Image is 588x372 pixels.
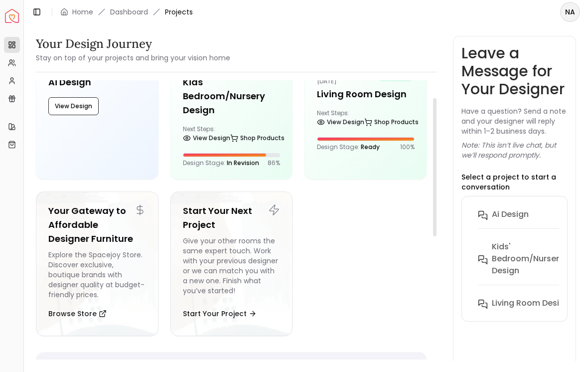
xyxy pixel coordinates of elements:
small: Stay on top of your projects and bring your vision home [36,53,230,63]
a: Shop Products [364,115,419,129]
button: Browse Store [48,304,107,324]
a: Dashboard [110,7,148,17]
button: NA [560,2,580,22]
h6: Ai Design [492,208,529,220]
button: Start Your Project [183,304,257,324]
p: Select a project to start a conversation [461,172,568,192]
h5: Living Room Design [317,87,415,101]
h5: Ai Design [48,75,146,89]
div: Explore the Spacejoy Store. Discover exclusive, boutique brands with designer quality at budget-f... [48,250,146,300]
p: Have a question? Send a note and your designer will reply within 1–2 business days. [461,106,568,136]
span: Projects [165,7,193,17]
p: Design Stage: [183,159,259,167]
div: Next Steps: [183,125,281,145]
h3: Your Design Journey [36,36,230,52]
a: Shop Products [230,131,285,145]
h6: Living Room Design [492,297,570,309]
a: Home [72,7,93,17]
span: NA [561,3,579,21]
span: Ready [361,143,380,151]
div: Next Steps: [317,109,415,129]
span: In Revision [227,159,259,167]
h5: Start Your Next Project [183,204,281,232]
a: Start Your Next ProjectGive your other rooms the same expert touch. Work with your previous desig... [170,191,293,336]
p: Design Stage: [317,143,380,151]
h5: Kids' Bedroom/Nursery Design [183,75,281,117]
a: View Design [183,131,230,145]
p: 100 % [400,143,415,151]
img: Spacejoy Logo [5,9,19,23]
p: 86 % [268,159,280,167]
h5: Your Gateway to Affordable Designer Furniture [48,204,146,246]
button: View Design [48,97,99,115]
a: Your Gateway to Affordable Designer FurnitureExplore the Spacejoy Store. Discover exclusive, bout... [36,191,158,336]
h3: Leave a Message for Your Designer [461,44,568,98]
a: View Design [317,115,364,129]
a: Spacejoy [5,9,19,23]
h6: Kids' Bedroom/Nursery Design [492,241,564,277]
div: Give your other rooms the same expert touch. Work with your previous designer or we can match you... [183,236,281,300]
nav: breadcrumb [60,7,193,17]
p: Note: This isn’t live chat, but we’ll respond promptly. [461,140,568,160]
